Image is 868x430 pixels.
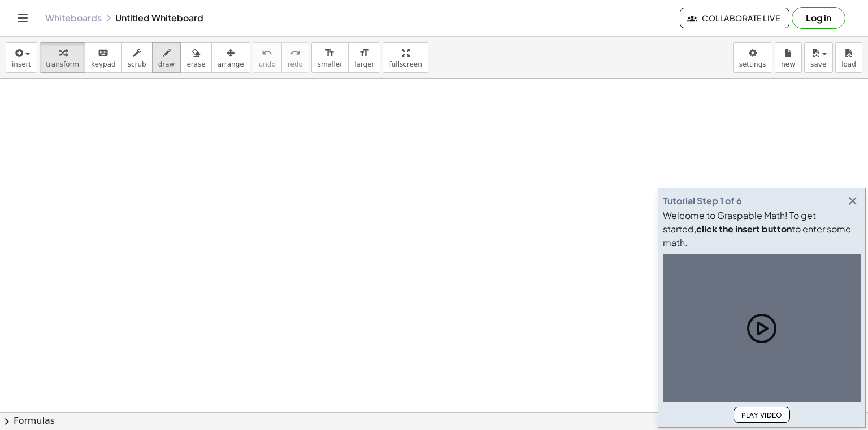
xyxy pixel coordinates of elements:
button: erase [180,42,211,73]
i: format_size [324,46,335,60]
span: undo [259,60,276,68]
button: transform [40,42,85,73]
span: transform [46,60,79,68]
span: save [810,60,826,68]
button: insert [6,42,37,73]
button: Play Video [734,407,790,423]
button: format_sizelarger [348,42,380,73]
button: save [804,42,833,73]
button: Collaborate Live [680,8,789,28]
b: click the insert button [696,223,792,235]
span: draw [158,60,175,68]
span: load [841,60,856,68]
button: new [775,42,802,73]
i: format_size [359,46,370,60]
span: larger [354,60,374,68]
div: Tutorial Step 1 of 6 [663,194,742,208]
span: settings [739,60,766,68]
i: keyboard [98,46,108,60]
button: keyboardkeypad [85,42,122,73]
button: scrub [121,42,153,73]
button: undoundo [253,42,282,73]
i: redo [290,46,301,60]
button: redoredo [281,42,309,73]
button: Log in [792,7,845,29]
span: scrub [128,60,146,68]
div: Welcome to Graspable Math! To get started, to enter some math. [663,209,861,249]
a: Whiteboards [45,12,102,24]
button: settings [733,42,772,73]
button: arrange [211,42,250,73]
button: format_sizesmaller [311,42,349,73]
span: redo [288,60,303,68]
span: Play Video [741,411,783,419]
span: insert [12,60,31,68]
button: fullscreen [383,42,428,73]
span: fullscreen [389,60,422,68]
span: keypad [91,60,116,68]
button: Toggle navigation [14,9,32,27]
span: smaller [318,60,342,68]
button: load [835,42,862,73]
span: Collaborate Live [689,13,780,23]
span: erase [186,60,205,68]
button: draw [152,42,181,73]
span: arrange [218,60,244,68]
span: new [781,60,795,68]
i: undo [262,46,272,60]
